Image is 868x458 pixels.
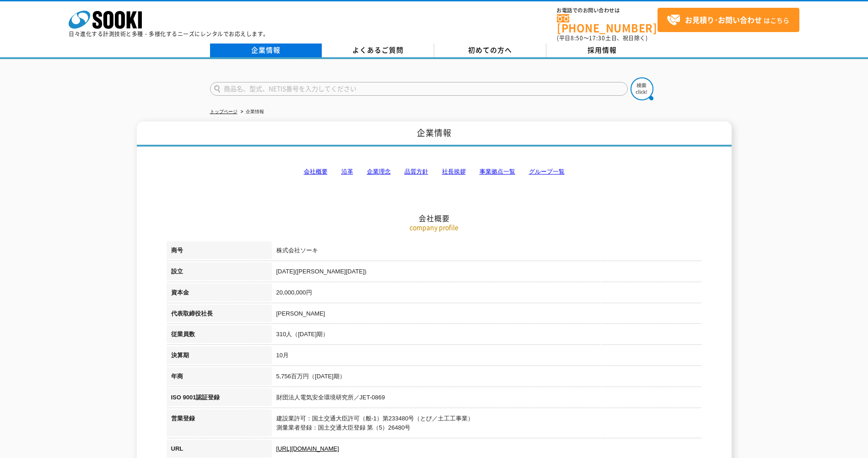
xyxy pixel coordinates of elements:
[404,168,428,175] a: 品質方針
[571,34,583,42] span: 8:50
[589,34,605,42] span: 17:30
[529,168,565,175] a: グループ一覧
[272,346,702,367] td: 10月
[667,13,789,27] span: はこちら
[557,8,658,13] span: お電話でのお問い合わせは
[167,284,272,305] th: 資本金
[210,82,628,96] input: 商品名、型式、NETIS番号を入力してください
[167,122,702,223] h2: 会社概要
[658,8,799,32] a: お見積り･お問い合わせはこちら
[167,223,702,232] p: company profile
[210,109,237,114] a: トップページ
[137,121,732,147] h1: 企業情報
[272,325,702,346] td: 310人（[DATE]期）
[557,34,647,42] span: (平日 ～ 土日、祝日除く)
[69,31,269,37] p: 日々進化する計測技術と多種・多様化するニーズにレンタルでお応えします。
[304,168,328,175] a: 会社概要
[272,367,702,388] td: 5,756百万円（[DATE]期）
[272,388,702,409] td: 財団法人電気安全環境研究所／JET-0869
[167,241,272,262] th: 商号
[546,44,658,57] a: 採用情報
[322,44,434,57] a: よくあるご質問
[631,77,653,100] img: btn_search.png
[167,409,272,440] th: 営業登録
[468,45,512,55] span: 初めての方へ
[272,262,702,284] td: [DATE]([PERSON_NAME][DATE])
[557,14,658,33] a: [PHONE_NUMBER]
[167,367,272,388] th: 年商
[167,262,272,284] th: 設立
[239,107,264,117] li: 企業情報
[685,14,762,25] strong: お見積り･お問い合わせ
[167,346,272,367] th: 決算期
[167,305,272,326] th: 代表取締役社長
[272,284,702,305] td: 20,000,000円
[167,325,272,346] th: 従業員数
[210,44,322,57] a: 企業情報
[272,409,702,440] td: 建設業許可：国土交通大臣許可（般-1）第233480号（とび／土工工事業） 測量業者登録：国土交通大臣登録 第（5）26480号
[480,168,515,175] a: 事業拠点一覧
[272,305,702,326] td: [PERSON_NAME]
[167,388,272,409] th: ISO 9001認証登録
[367,168,391,175] a: 企業理念
[272,241,702,262] td: 株式会社ソーキ
[276,445,339,452] a: [URL][DOMAIN_NAME]
[341,168,353,175] a: 沿革
[442,168,466,175] a: 社長挨拶
[434,44,546,57] a: 初めての方へ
